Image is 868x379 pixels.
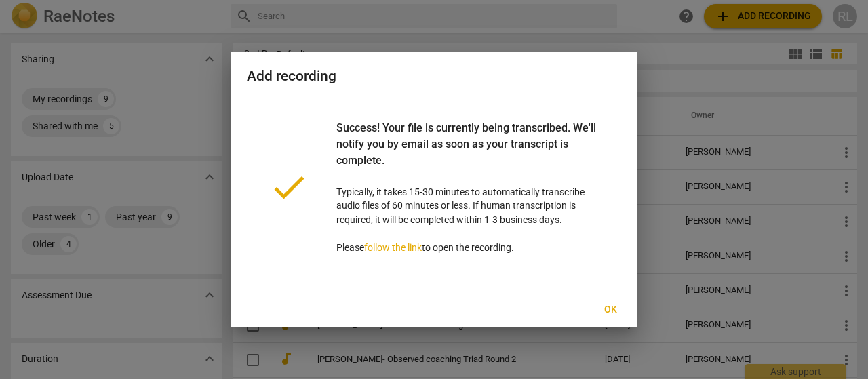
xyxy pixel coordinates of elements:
div: Success! Your file is currently being transcribed. We'll notify you by email as soon as your tran... [336,120,599,185]
h2: Add recording [247,68,621,85]
a: follow the link [364,242,422,253]
p: Typically, it takes 15-30 minutes to automatically transcribe audio files of 60 minutes or less. ... [336,120,599,255]
span: done [269,167,309,207]
span: Ok [599,303,621,317]
button: Ok [589,298,632,322]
